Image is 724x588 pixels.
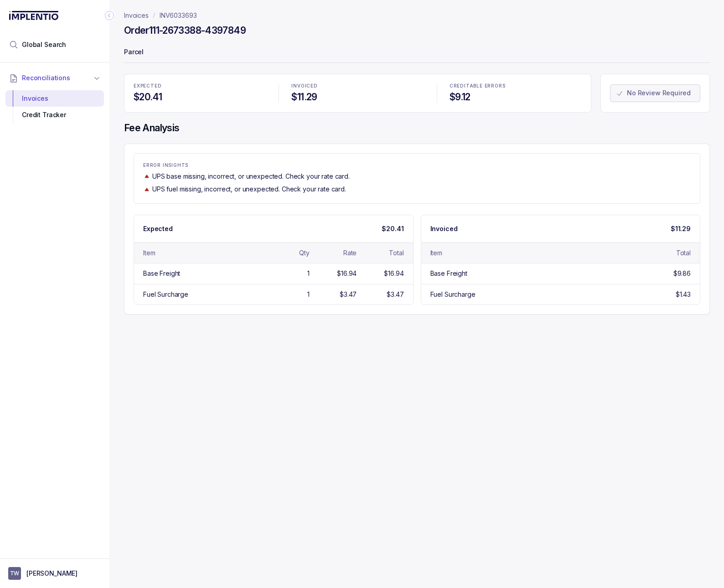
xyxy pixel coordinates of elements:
button: User initials[PERSON_NAME] [8,567,101,580]
h4: $20.41 [134,91,266,103]
a: INV6033693 [160,11,197,20]
p: $20.41 [382,224,403,233]
p: UPS fuel missing, incorrect, or unexpected. Check your rate card. [152,185,346,194]
p: $11.29 [671,224,691,233]
nav: breadcrumb [124,11,197,20]
button: Reconciliations [5,68,104,88]
h4: $11.29 [291,91,424,103]
div: Item [430,248,442,258]
div: Base Freight [430,269,467,278]
p: UPS base missing, incorrect, or unexpected. Check your rate card. [152,172,350,181]
p: ERROR INSIGHTS [143,163,691,168]
p: EXPECTED [134,83,266,89]
span: User initials [8,567,21,580]
img: trend image [143,173,150,180]
div: Invoices [13,90,97,107]
div: Collapse Icon [104,10,115,21]
div: Item [143,248,155,258]
div: Base Freight [143,269,180,278]
div: $9.86 [673,269,691,278]
div: Rate [343,248,357,258]
span: Global Search [22,40,66,49]
div: Qty [299,248,310,258]
div: $16.94 [337,269,357,278]
div: Credit Tracker [13,107,97,123]
div: Total [676,248,691,258]
div: 1 [307,290,310,299]
p: INVOICED [291,83,424,89]
div: Fuel Surcharge [430,290,476,299]
p: Expected [143,224,173,233]
div: $3.47 [340,290,357,299]
p: [PERSON_NAME] [26,569,78,578]
div: 1 [307,269,310,278]
div: Total [389,248,403,258]
div: $3.47 [387,290,403,299]
h4: $9.12 [450,91,582,103]
img: trend image [143,186,150,193]
h4: Order 111-2673388-4397849 [124,24,246,37]
div: $16.94 [384,269,403,278]
span: Reconciliations [22,73,70,83]
a: Invoices [124,11,149,20]
div: Reconciliations [5,88,104,125]
p: CREDITABLE ERRORS [450,83,582,89]
div: $1.43 [676,290,691,299]
p: No Review Required [627,88,690,98]
div: Fuel Surcharge [143,290,188,299]
p: Invoiced [430,224,458,233]
h4: Fee Analysis [124,122,710,134]
p: Parcel [124,44,710,62]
